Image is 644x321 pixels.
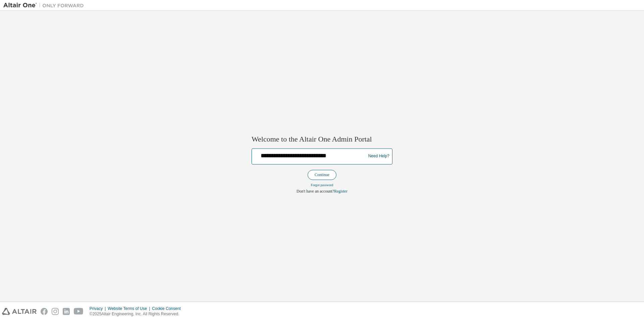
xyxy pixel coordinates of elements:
[108,306,152,311] div: Website Terms of Use
[334,189,347,194] a: Register
[252,135,392,144] h2: Welcome to the Altair One Admin Portal
[52,308,59,315] img: instagram.svg
[2,308,37,315] img: altair_logo.svg
[41,308,48,315] img: facebook.svg
[90,306,108,311] div: Privacy
[74,308,84,315] img: youtube.svg
[63,308,70,315] img: linkedin.svg
[308,170,336,180] button: Continue
[297,189,334,194] span: Don't have an account?
[152,306,184,311] div: Cookie Consent
[311,183,333,187] a: Forgot password
[90,311,185,317] p: © 2025 Altair Engineering, Inc. All Rights Reserved.
[3,2,87,9] img: Altair One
